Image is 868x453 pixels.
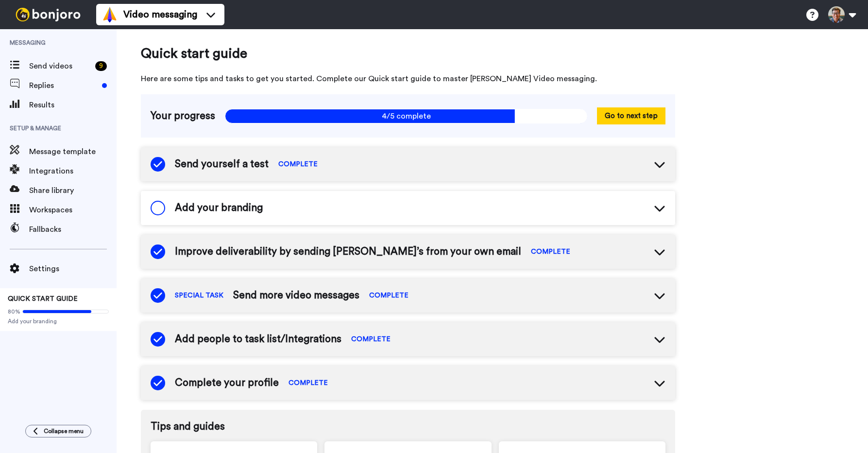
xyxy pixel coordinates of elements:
[175,201,263,215] span: Add your branding
[29,99,117,111] span: Results
[351,334,391,344] span: COMPLETE
[12,8,85,21] img: bj-logo-header-white.svg
[141,44,675,63] span: Quick start guide
[175,244,521,259] span: Improve deliverability by sending [PERSON_NAME]’s from your own email
[102,7,118,22] img: vm-color.svg
[289,378,328,388] span: COMPLETE
[369,291,408,300] span: COMPLETE
[29,165,117,177] span: Integrations
[141,73,675,85] span: Here are some tips and tasks to get you started. Complete our Quick start guide to master [PERSON...
[175,157,269,172] span: Send yourself a test
[225,109,587,123] span: 4/5 complete
[29,263,117,275] span: Settings
[151,109,215,123] span: Your progress
[8,317,109,325] span: Add your branding
[123,8,197,21] span: Video messaging
[597,107,665,124] button: Go to next step
[151,419,665,434] span: Tips and guides
[175,332,341,347] span: Add people to task list/Integrations
[29,224,117,235] span: Fallbacks
[29,80,98,91] span: Replies
[8,296,78,302] span: QUICK START GUIDE
[8,308,20,315] span: 80%
[44,427,84,435] span: Collapse menu
[175,376,279,390] span: Complete your profile
[29,60,91,72] span: Send videos
[233,288,359,303] span: Send more video messages
[175,291,223,300] span: SPECIAL TASK
[95,61,107,71] div: 9
[278,159,318,169] span: COMPLETE
[29,146,117,157] span: Message template
[25,425,91,437] button: Collapse menu
[531,247,570,257] span: COMPLETE
[29,185,117,196] span: Share library
[29,204,117,216] span: Workspaces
